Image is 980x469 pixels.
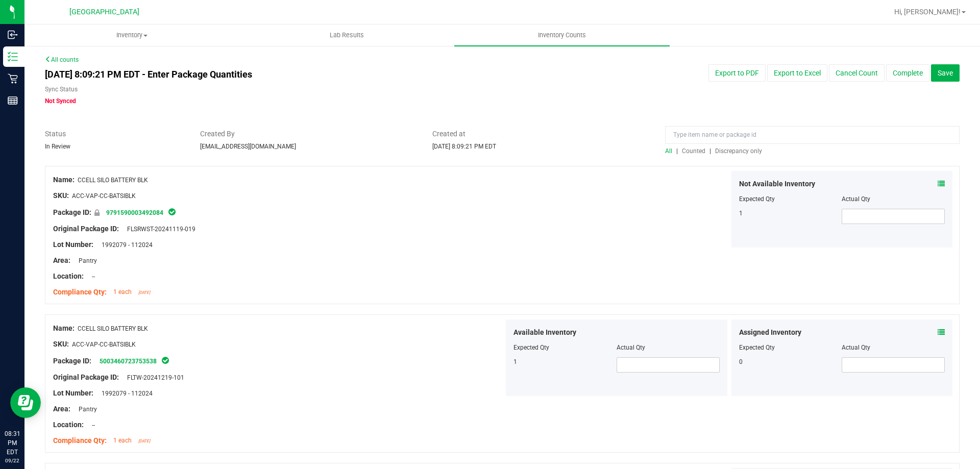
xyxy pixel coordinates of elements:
span: Lot Number: [53,240,93,249]
span: CCELL SILO BATTERY BLK [78,177,148,184]
span: -- [87,273,95,280]
h4: [DATE] 8:09:21 PM EDT - Enter Package Quantities [45,69,572,80]
a: Lab Results [239,24,454,46]
inline-svg: Retail [8,73,18,84]
iframe: Resource center [10,387,41,418]
inline-svg: Inventory [8,52,18,62]
span: In Sync [161,355,170,365]
span: In Review [45,143,70,150]
span: [DATE] [138,290,150,295]
inline-svg: Reports [8,95,18,106]
button: Save [931,64,960,82]
span: Not Available Inventory [739,179,815,189]
a: 5003460723753538 [100,358,157,365]
span: Available Inventory [513,327,576,338]
span: SKU: [53,191,69,200]
span: CCELL SILO BATTERY BLK [78,325,148,332]
span: Created By [200,129,418,139]
span: [GEOGRAPHIC_DATA] [69,8,139,16]
span: Name: [53,324,75,332]
span: Compliance Qty: [53,436,107,445]
span: All [665,147,672,155]
span: [DATE] [138,439,150,443]
span: Area: [53,405,70,413]
div: Actual Qty [842,343,945,352]
span: FLTW-20241219-101 [122,374,184,381]
span: Location: [53,421,84,429]
button: Complete [886,64,929,82]
span: Pantry [73,257,97,264]
a: Inventory [24,24,239,46]
span: Original Package ID: [53,225,119,233]
span: [DATE] 8:09:21 PM EDT [432,143,496,150]
span: Original Package ID: [53,373,119,381]
inline-svg: Inbound [8,30,18,40]
span: Hi, [PERSON_NAME]! [894,8,961,16]
div: Expected Qty [739,194,842,204]
p: 08:31 PM EDT [5,429,20,457]
span: 1 each [113,288,132,295]
span: 1 [513,358,517,365]
span: Actual Qty [617,344,645,351]
span: FLSRWST-20241119-019 [122,226,195,233]
span: Pantry [73,406,97,413]
button: Export to Excel [767,64,827,82]
span: Lab Results [316,31,378,40]
span: Assigned Inventory [739,327,801,338]
span: In Sync [167,207,177,217]
span: Name: [53,176,75,184]
a: All [665,147,676,155]
span: Counted [682,147,705,155]
span: Package ID: [53,357,91,365]
span: Location: [53,272,84,280]
span: [EMAIL_ADDRESS][DOMAIN_NAME] [200,143,296,150]
span: 1992079 - 112024 [96,241,153,249]
span: Inventory Counts [524,31,600,40]
a: All counts [45,56,79,63]
span: Package ID: [53,208,91,216]
span: | [709,147,711,155]
span: Not Synced [45,97,76,105]
span: Save [938,69,953,77]
span: Lot Number: [53,389,93,397]
div: Expected Qty [739,343,842,352]
span: Expected Qty [513,344,549,351]
span: ACC-VAP-CC-BATSIBLK [72,341,136,348]
span: Created at [432,129,650,139]
span: 1992079 - 112024 [96,390,153,397]
span: SKU: [53,340,69,348]
a: Discrepancy only [713,147,762,155]
span: -- [87,422,95,429]
span: Compliance Qty: [53,288,107,296]
span: Discrepancy only [715,147,762,155]
span: | [676,147,678,155]
span: Area: [53,256,70,264]
a: 9791590003492084 [106,209,163,216]
span: ACC-VAP-CC-BATSIBLK [72,192,136,200]
div: Actual Qty [842,194,945,204]
input: Type item name or package id [665,126,960,144]
span: Status [45,129,185,139]
div: 1 [739,209,842,218]
a: Inventory Counts [454,24,669,46]
button: Cancel Count [829,64,885,82]
a: Counted [679,147,709,155]
label: Sync Status [45,85,78,94]
div: 0 [739,357,842,366]
span: 1 each [113,437,132,444]
span: Inventory [25,31,239,40]
p: 09/22 [5,457,20,464]
button: Export to PDF [708,64,766,82]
